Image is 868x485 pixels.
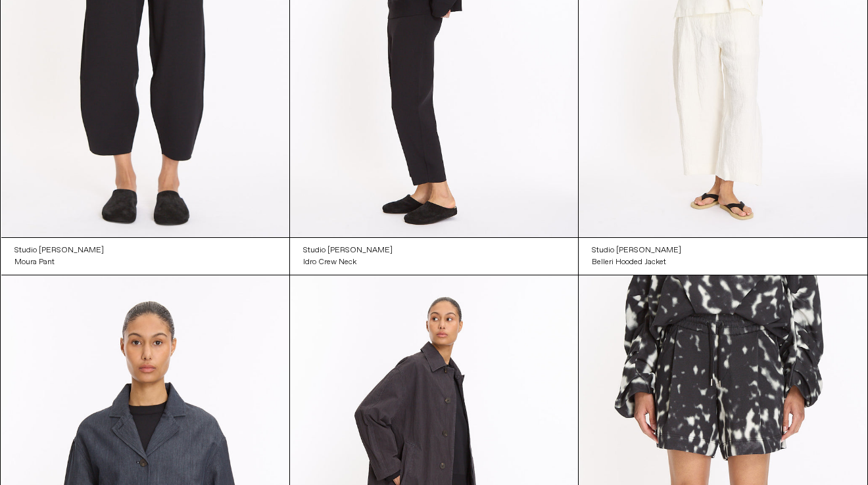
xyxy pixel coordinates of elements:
a: Moura Pant [14,256,104,268]
a: Studio [PERSON_NAME] [592,244,681,256]
div: Belleri Hooded Jacket [592,257,666,268]
div: Moura Pant [14,257,55,268]
div: Idro Crew Neck [303,257,356,268]
a: Studio [PERSON_NAME] [303,244,393,256]
a: Belleri Hooded Jacket [592,256,681,268]
a: Studio [PERSON_NAME] [14,244,104,256]
a: Idro Crew Neck [303,256,393,268]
